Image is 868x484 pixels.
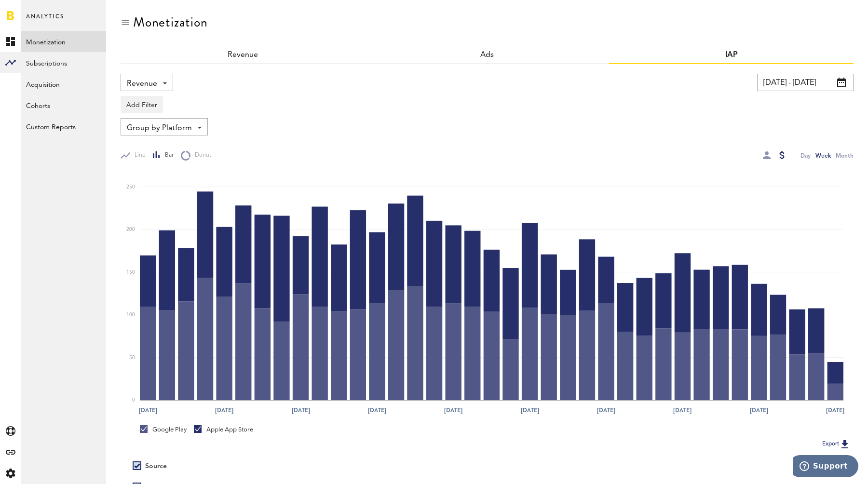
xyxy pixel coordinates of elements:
a: Monetization [21,31,106,52]
button: Export [819,438,854,450]
div: Google Play [140,425,187,434]
div: Week [815,150,831,161]
text: [DATE] [444,406,462,415]
a: IAP [725,51,738,59]
img: Export [839,438,851,450]
span: Group by Platform [127,120,192,136]
a: Ads [480,51,494,59]
a: Cohorts [21,94,106,116]
div: Apple App Store [194,425,253,434]
text: 200 [126,227,135,232]
text: 50 [129,355,135,360]
button: Add Filter [121,96,163,113]
text: [DATE] [139,406,157,415]
text: [DATE] [292,406,310,415]
text: [DATE] [750,406,768,415]
text: [DATE] [521,406,539,415]
span: Revenue [127,76,157,92]
div: Source [145,462,167,471]
text: 250 [126,185,135,189]
text: [DATE] [215,406,233,415]
a: Custom Reports [21,116,106,137]
iframe: Opens a widget where you can find more information [793,455,858,479]
span: Analytics [26,11,64,31]
text: [DATE] [826,406,844,415]
span: Bar [161,151,174,160]
a: Subscriptions [21,52,106,73]
div: Month [836,150,854,161]
div: Period total [499,462,841,471]
text: 100 [126,312,135,317]
text: [DATE] [597,406,615,415]
span: Donut [190,151,211,160]
text: [DATE] [673,406,692,415]
a: Acquisition [21,73,106,94]
span: Line [130,151,146,160]
a: Revenue [228,51,258,59]
text: [DATE] [368,406,386,415]
text: 0 [132,398,135,403]
div: Day [800,150,811,161]
div: Monetization [133,14,208,30]
text: 150 [126,270,135,275]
